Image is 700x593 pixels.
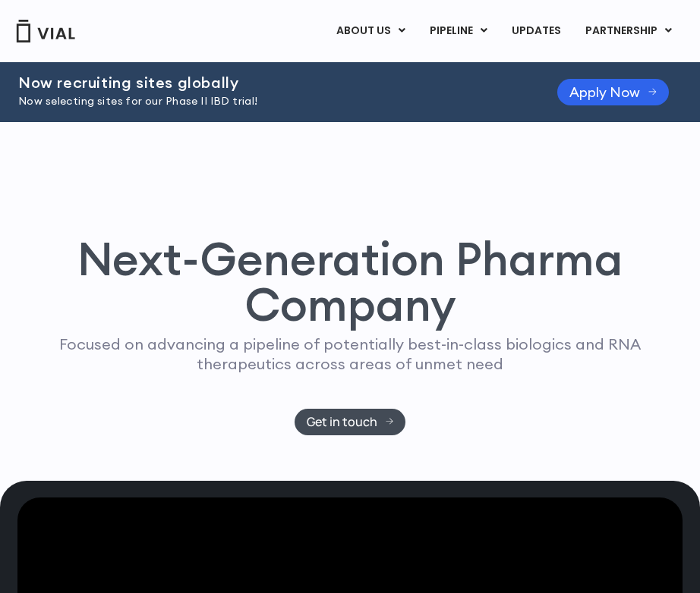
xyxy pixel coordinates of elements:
img: Vial Logo [15,20,76,42]
span: Apply Now [569,86,640,98]
a: Apply Now [557,79,669,105]
a: PARTNERSHIPMenu Toggle [573,18,684,44]
a: UPDATES [500,18,572,44]
h1: Next-Generation Pharma Company [30,236,670,327]
a: Get in touch [295,409,406,435]
span: Get in touch [307,416,377,428]
p: Now selecting sites for our Phase II IBD trial! [18,93,519,110]
p: Focused on advancing a pipeline of potentially best-in-class biologics and RNA therapeutics acros... [44,334,656,374]
a: PIPELINEMenu Toggle [418,18,499,44]
h2: Now recruiting sites globally [18,74,519,91]
a: ABOUT USMenu Toggle [324,18,417,44]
